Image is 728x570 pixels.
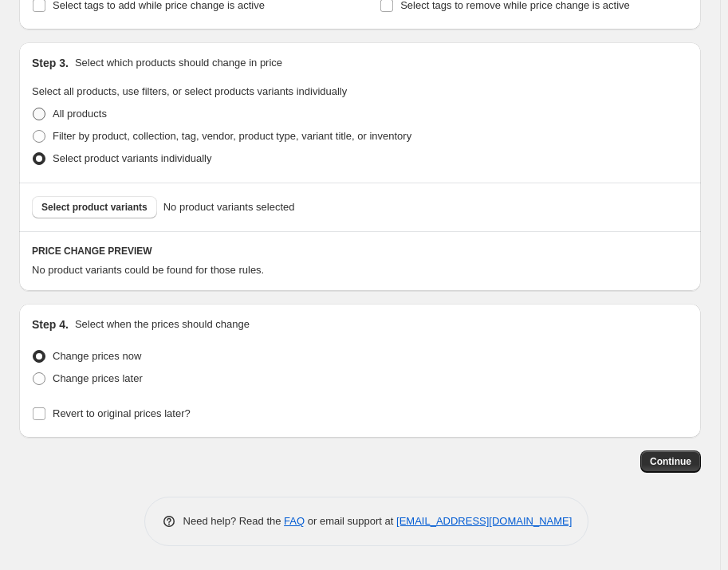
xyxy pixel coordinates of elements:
p: Select which products should change in price [75,55,282,71]
span: Select product variants [41,201,148,214]
button: Select product variants [32,196,157,218]
h2: Step 4. [32,316,69,332]
span: Revert to original prices later? [53,407,191,419]
span: or email support at [305,515,396,527]
a: [EMAIL_ADDRESS][DOMAIN_NAME] [396,515,572,527]
span: Filter by product, collection, tag, vendor, product type, variant title, or inventory [53,130,411,142]
span: No product variants could be found for those rules. [32,264,264,276]
span: Continue [650,455,691,468]
span: No product variants selected [163,199,295,215]
span: Change prices later [53,372,143,384]
h2: Step 3. [32,55,69,71]
h6: PRICE CHANGE PREVIEW [32,245,688,257]
span: Select all products, use filters, or select products variants individually [32,85,347,97]
span: All products [53,108,107,120]
span: Change prices now [53,350,141,362]
span: Need help? Read the [183,515,285,527]
button: Continue [640,450,701,473]
a: FAQ [284,515,305,527]
p: Select when the prices should change [75,316,250,332]
span: Select product variants individually [53,152,211,164]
